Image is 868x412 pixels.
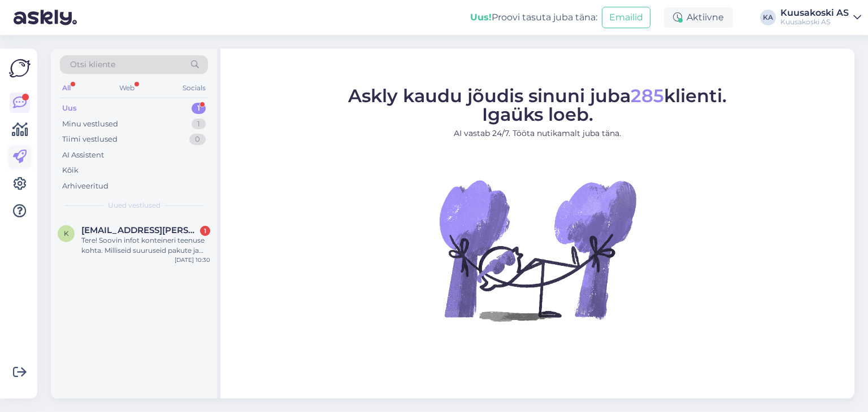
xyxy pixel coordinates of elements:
[60,81,73,95] div: All
[470,12,492,23] b: Uus!
[81,225,199,235] span: kaidi.erik@gmail.com
[189,134,206,145] div: 0
[62,165,79,176] div: Kõik
[180,81,208,95] div: Socials
[348,128,727,139] p: AI vastab 24/7. Tööta nutikamalt juba täna.
[631,85,664,107] span: 285
[70,59,115,71] span: Otsi kliente
[62,119,118,130] div: Minu vestlused
[780,17,849,27] div: Kuusakoski AS
[760,10,776,25] div: KA
[62,103,77,114] div: Uus
[108,200,160,211] span: Uued vestlused
[175,256,210,264] div: [DATE] 10:30
[602,7,650,28] button: Emailid
[192,119,206,130] div: 1
[200,226,210,236] div: 1
[62,134,118,145] div: Tiimi vestlused
[780,8,849,17] div: Kuusakoski AS
[62,181,108,192] div: Arhiveeritud
[348,85,727,125] span: Askly kaudu jõudis sinuni juba klienti. Igaüks loeb.
[64,229,69,238] span: k
[436,148,639,352] img: No Chat active
[9,58,31,79] img: Askly Logo
[664,7,733,28] div: Aktiivne
[117,81,137,95] div: Web
[192,103,206,114] div: 1
[81,235,210,256] div: Tere! Soovin infot konteineri teenuse kohta. Milliseid suuruseid pakute ja mis hinnaga?
[62,150,104,161] div: AI Assistent
[470,11,597,24] div: Proovi tasuta juba täna:
[780,8,861,27] a: Kuusakoski ASKuusakoski AS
